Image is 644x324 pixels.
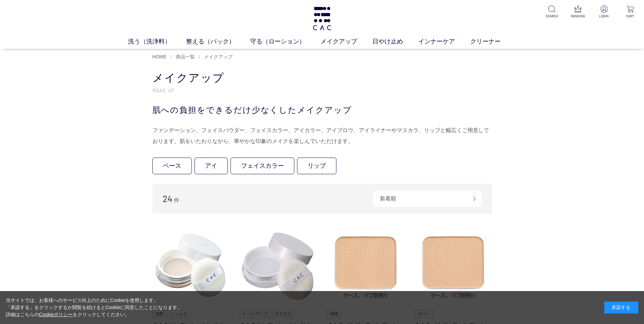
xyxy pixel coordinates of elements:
[152,104,492,116] div: 肌への負担をできるだけ少なくしたメイクアップ
[198,54,234,60] li: 〉
[174,197,179,203] span: 件
[596,14,612,19] p: LOGIN
[415,227,492,305] img: ＣＡＣパウダーファンデーション エアリー レフィル
[152,54,167,59] a: HOME
[596,5,612,19] a: LOGIN
[372,37,418,46] a: 日やけ止め
[152,158,192,174] a: ベース
[204,54,233,59] span: メイクアップ
[39,312,73,317] a: Cookieポリシー
[231,158,294,174] a: フェイスカラー
[152,87,492,94] p: MAKE UP
[250,37,320,46] a: 守る（ローション）
[544,14,560,19] p: SEARCH
[174,54,195,59] a: 商品一覧
[470,37,516,46] a: クリーナー
[327,227,405,305] img: ＣＡＣパウダーファンデーション スムース レフィル
[312,7,332,30] img: logo
[170,54,197,60] li: 〉
[297,158,336,174] a: リップ
[176,54,195,59] span: 商品一覧
[128,37,186,46] a: 洗う（洗浄料）
[570,5,586,19] a: RANKING
[186,37,250,46] a: 整える（パック）
[373,191,482,207] div: 新着順
[152,71,492,85] h1: メイクアップ
[203,54,233,59] a: メイクアップ
[570,14,586,19] p: RANKING
[195,158,228,174] a: アイ
[240,227,317,305] img: ＣＡＣコンディショニング ルースパウダー 白絹（しろきぬ）
[320,37,372,46] a: メイクアップ
[152,125,492,147] div: ファンデーション、フェイスパウダー、フェイスカラー、アイカラー、アイブロウ、アイライナーやマスカラ、リップと幅広くご用意しております。肌をいたわりながら、華やかな印象のメイクを楽しんでいただけます。
[544,5,560,19] a: SEARCH
[622,14,639,19] p: CART
[418,37,470,46] a: インナーケア
[152,227,230,305] img: ＣＡＣコンディショニング ルースパウダー 薄絹（うすきぬ）
[622,5,639,19] a: CART
[604,302,638,313] div: 承諾する
[6,297,182,318] div: 当サイトでは、お客様へのサービス向上のためにCookieを使用します。 「承諾する」をクリックするか閲覧を続けるとCookieに同意したことになります。 詳細はこちらの をクリックしてください。
[163,193,172,204] span: 24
